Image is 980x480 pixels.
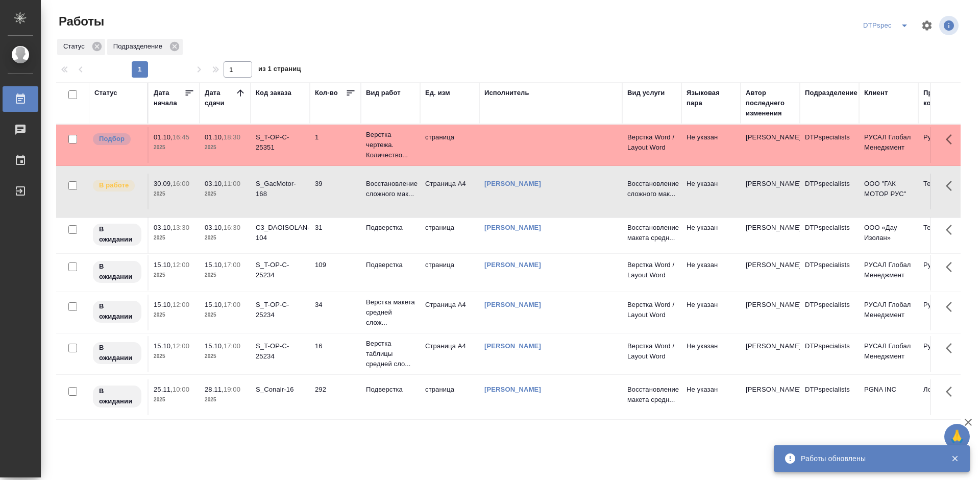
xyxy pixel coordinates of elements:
div: split button [861,17,915,34]
p: 12:00 [173,301,189,308]
p: 15.10, [154,301,173,308]
td: Страница А4 [420,295,479,330]
p: 17:00 [224,342,240,350]
p: 16:30 [224,224,240,231]
p: Верстка Word / Layout Word [627,341,676,362]
p: РУСАЛ Глобал Менеджмент [864,341,913,362]
td: Страница А4 [420,174,479,209]
div: Исполнитель назначен, приступать к работе пока рано [92,385,142,409]
span: Настроить таблицу [915,13,939,38]
p: Верстка макета средней слож... [366,297,415,328]
td: Не указан [681,127,741,163]
p: 13:30 [173,224,189,231]
td: DTPspecialists [800,174,859,209]
p: В ожидании [99,386,135,406]
div: Статус [94,88,117,98]
td: 16 [310,336,361,372]
td: [PERSON_NAME] [741,295,800,330]
p: 12:00 [173,342,189,350]
a: [PERSON_NAME] [484,261,541,269]
p: 19:00 [224,386,240,393]
button: Здесь прячутся важные кнопки [940,379,964,404]
td: Не указан [681,255,741,291]
p: 03.10, [205,180,224,187]
div: Языковая пара [687,88,736,108]
td: Русал [918,255,977,291]
p: Подразделение [113,41,166,52]
p: Подверстка [366,385,415,395]
p: 12:00 [173,261,189,269]
a: [PERSON_NAME] [484,301,541,308]
p: 2025 [154,142,194,153]
p: PGNA INC [864,385,913,395]
button: Здесь прячутся важные кнопки [940,336,964,361]
p: Статус [63,41,88,52]
div: Подразделение [107,39,183,55]
td: Русал [918,336,977,372]
p: Верстка Word / Layout Word [627,300,676,320]
div: S_T-OP-C-25234 [256,300,305,320]
p: 15.10, [205,301,224,308]
span: из 1 страниц [258,63,301,78]
p: В ожидании [99,343,135,363]
p: 2025 [205,142,246,153]
p: 15.10, [205,261,224,269]
p: 2025 [154,310,194,320]
td: DTPspecialists [800,255,859,291]
div: Подразделение [805,88,857,98]
p: Подверстка [366,260,415,270]
p: 2025 [205,189,246,199]
p: 01.10, [154,133,173,141]
button: Здесь прячутся важные кнопки [940,174,964,198]
a: [PERSON_NAME] [484,224,541,231]
p: ООО «Дау Изолан» [864,223,913,243]
div: Вид работ [366,88,401,98]
p: РУСАЛ Глобал Менеджмент [864,132,913,153]
div: Можно подбирать исполнителей [92,132,142,146]
td: 34 [310,295,361,330]
p: Восстановление сложного мак... [627,179,676,199]
p: 2025 [205,233,246,243]
div: Статус [57,39,105,55]
button: 🙏 [944,424,970,449]
p: 2025 [205,395,246,405]
td: DTPspecialists [800,127,859,163]
p: 30.09, [154,180,173,187]
p: РУСАЛ Глобал Менеджмент [864,300,913,320]
div: S_T-OP-C-25234 [256,341,305,362]
button: Закрыть [944,454,965,463]
td: 39 [310,174,361,209]
div: Вид услуги [627,88,665,98]
td: DTPspecialists [800,218,859,253]
p: 2025 [154,189,194,199]
p: 11:00 [224,180,240,187]
td: Не указан [681,379,741,415]
p: 15.10, [205,342,224,350]
p: Верстка таблицы средней сло... [366,339,415,369]
td: [PERSON_NAME] [741,336,800,372]
p: РУСАЛ Глобал Менеджмент [864,260,913,280]
td: [PERSON_NAME] [741,255,800,291]
div: Кол-во [315,88,338,98]
p: 25.11, [154,386,173,393]
p: 10:00 [173,386,189,393]
button: Здесь прячутся важные кнопки [940,255,964,279]
p: 17:00 [224,261,240,269]
div: Дата начала [154,88,184,108]
td: Страница А4 [420,336,479,372]
div: Исполнитель назначен, приступать к работе пока рано [92,260,142,284]
p: 28.11, [205,386,224,393]
p: Восстановление макета средн... [627,385,676,405]
p: 2025 [205,310,246,320]
div: Проектная команда [923,88,972,108]
td: страница [420,218,479,253]
td: 31 [310,218,361,253]
td: DTPspecialists [800,295,859,330]
p: Восстановление макета средн... [627,223,676,243]
td: 292 [310,379,361,415]
button: Здесь прячутся важные кнопки [940,218,964,242]
td: DTPspecialists [800,336,859,372]
div: Работы обновлены [801,453,936,464]
p: 16:45 [173,133,189,141]
td: Локализация [918,379,977,415]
